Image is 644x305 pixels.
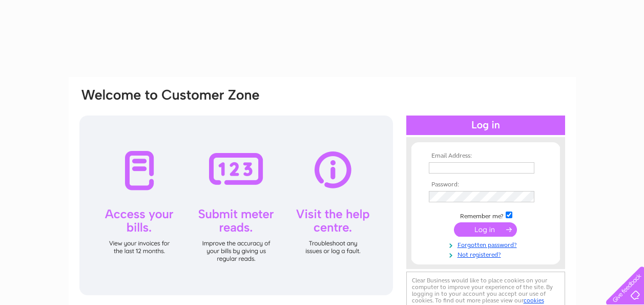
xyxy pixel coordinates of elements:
[426,210,545,220] td: Remember me?
[429,249,545,259] a: Not registered?
[454,222,517,237] input: Submit
[429,239,545,249] a: Forgotten password?
[426,181,545,188] th: Password:
[426,153,545,160] th: Email Address:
